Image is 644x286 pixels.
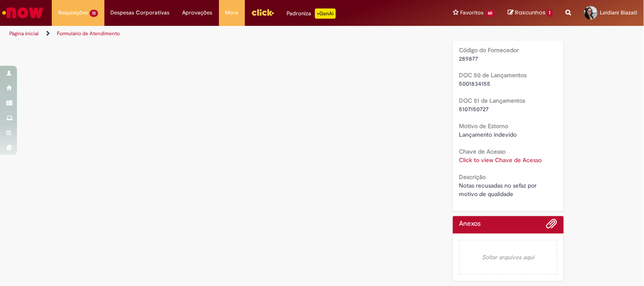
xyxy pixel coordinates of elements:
[547,9,553,17] span: 1
[486,10,495,17] span: 60
[515,8,546,17] span: Rascunhos
[9,30,39,37] a: Página inicial
[461,8,484,17] span: Favoritos
[459,174,486,181] b: Descrição
[6,26,423,42] ul: Trilhas de página
[546,219,557,234] button: Adicionar anexos
[459,221,481,228] h2: Anexos
[1,4,45,21] img: ServiceNow
[600,9,638,16] span: Leidiani Biazati
[183,8,213,17] span: Aprovações
[459,106,489,113] span: 5107150727
[459,240,557,275] em: Soltar arquivos aqui
[315,8,336,19] p: +GenAi
[459,55,478,62] span: 289877
[459,123,509,130] b: Motivo de Estorno
[111,8,170,17] span: Despesas Corporativas
[225,8,239,17] span: More
[58,8,88,17] span: Requisições
[287,8,336,19] div: Padroniza
[459,131,517,139] span: Lançamento indevido
[508,9,553,17] a: Rascunhos
[459,157,542,164] a: Click to view Chave de Acesso
[57,30,120,37] a: Formulário de Atendimento
[90,10,98,17] span: 13
[459,72,527,79] b: DOC 50 de Lançamentos
[459,97,526,105] b: DOC 51 de Lançamentos
[459,46,519,54] b: Código do Fornecedor
[459,80,491,88] span: 5001834155
[251,6,274,19] img: click_logo_yellow_360x200.png
[459,182,539,198] span: Notas recusadas no sefaz por motivo de qualidade
[459,148,506,156] b: Chave de Acesso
